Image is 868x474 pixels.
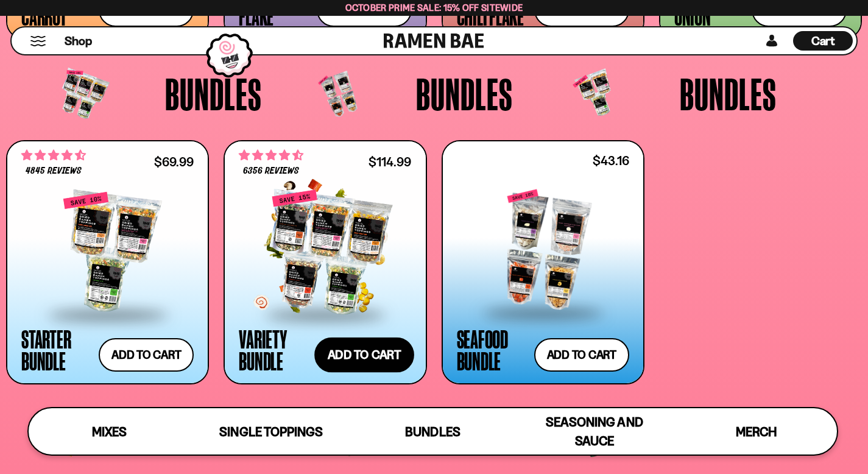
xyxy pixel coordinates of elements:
a: Seasoning and Sauce [513,408,675,455]
div: Seafood Bundle [457,328,528,372]
span: Bundles [165,71,262,116]
span: Mixes [92,424,127,439]
div: $69.99 [154,156,194,168]
a: 4.63 stars 6356 reviews $114.99 Variety Bundle Add to cart [224,140,426,384]
button: Add to cart [534,338,629,372]
a: Merch [676,408,837,455]
div: Variety Bundle [239,328,310,372]
span: Seasoning and Sauce [546,414,643,448]
span: Bundles [405,424,460,439]
div: Starter Bundle [21,328,93,372]
a: Single Toppings [190,408,351,455]
div: $114.99 [369,156,411,168]
a: Bundles [352,408,513,455]
a: $43.16 Seafood Bundle Add to cart [442,140,644,384]
span: Single Toppings [219,424,322,439]
span: Bundles [680,71,777,116]
a: Shop [65,31,92,51]
div: $43.16 [593,155,629,166]
button: Add to cart [314,337,414,372]
span: 4.63 stars [239,147,303,163]
div: Cart [793,27,853,54]
a: Mixes [29,408,190,455]
button: Add to cart [99,338,194,372]
span: Bundles [416,71,513,116]
a: 4.71 stars 4845 reviews $69.99 Starter Bundle Add to cart [6,140,209,384]
span: Merch [736,424,777,439]
span: 4.71 stars [21,147,86,163]
span: Shop [65,33,92,49]
button: Mobile Menu Trigger [30,36,46,46]
span: Cart [811,34,835,48]
span: October Prime Sale: 15% off Sitewide [345,2,523,13]
span: 6356 reviews [243,166,299,176]
span: 4845 reviews [26,166,82,176]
